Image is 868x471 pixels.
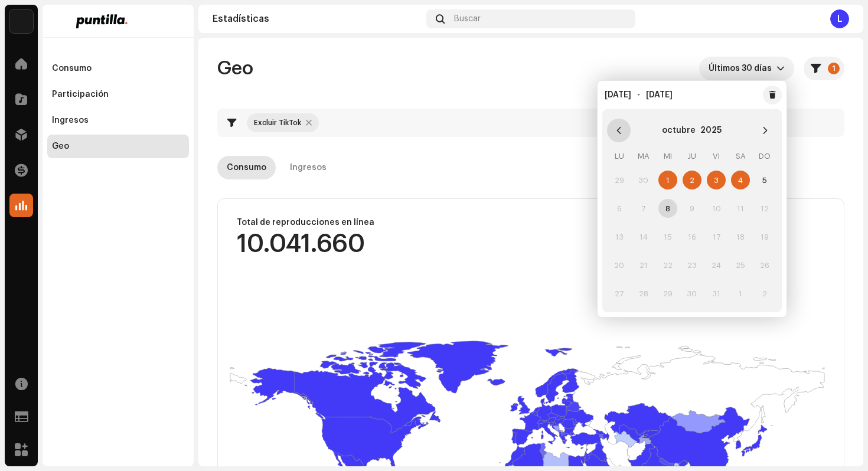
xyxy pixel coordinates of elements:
td: 16 [680,223,704,251]
td: 7 [631,194,655,223]
td: 11 [729,194,753,223]
td: 29 [655,279,680,308]
span: VI [713,152,720,160]
td: 1 [655,166,680,194]
div: Estadísticas [213,14,422,24]
span: LU [615,152,624,160]
td: 29 [607,166,631,194]
td: 10 [704,194,729,223]
p-badge: 1 [828,63,840,74]
div: Ingresos [52,116,89,125]
td: 5 [753,166,777,194]
td: 27 [607,279,631,308]
td: 3 [704,166,729,194]
re-m-nav-item: Consumo [47,57,189,80]
span: [DATE] [605,91,631,99]
td: 30 [631,166,655,194]
td: 1 [729,279,753,308]
td: 19 [753,223,777,251]
span: Geo [217,57,253,80]
div: Choose Date [602,109,782,312]
span: 5 [755,171,774,189]
span: SA [736,152,746,160]
span: Buscar [454,14,481,24]
re-m-nav-item: Participación [47,83,189,106]
td: 12 [753,194,777,223]
td: 21 [631,251,655,279]
td: 2 [680,166,704,194]
button: Previous Month [607,119,631,142]
td: 22 [655,251,680,279]
td: 9 [680,194,704,223]
span: MI [664,152,672,160]
div: Consumo [52,64,92,73]
td: 13 [607,223,631,251]
div: L [830,9,849,28]
td: 2 [753,279,777,308]
span: MA [638,152,650,160]
span: DO [759,152,771,160]
button: Choose Month [662,121,696,140]
td: 6 [607,194,631,223]
button: Next Month [753,119,777,142]
td: 15 [655,223,680,251]
td: 28 [631,279,655,308]
td: 17 [704,223,729,251]
td: 24 [704,251,729,279]
button: Choose Year [700,121,722,140]
td: 25 [729,251,753,279]
span: JU [688,152,696,160]
div: dropdown trigger [776,57,785,80]
span: 3 [707,171,726,189]
img: a6437e74-8c8e-4f74-a1ce-131745af0155 [9,9,33,33]
td: 4 [729,166,753,194]
div: Ingresos [290,156,327,179]
div: Excluir TikTok [254,118,301,127]
div: Total de reproducciones en línea [237,218,374,227]
td: 30 [680,279,704,308]
div: Geo [52,142,69,151]
span: 4 [731,171,750,189]
button: 1 [804,57,844,80]
div: Participación [52,90,109,99]
td: 18 [729,223,753,251]
re-m-nav-item: Ingresos [47,109,189,132]
td: 31 [704,279,729,308]
td: 20 [607,251,631,279]
re-m-nav-item: Geo [47,135,189,158]
td: 26 [753,251,777,279]
span: 2 [683,171,701,189]
div: Consumo [227,156,266,179]
td: 14 [631,223,655,251]
span: - [637,91,640,99]
span: 1 [658,171,677,189]
span: Últimos 30 días [709,57,776,80]
td: 23 [680,251,704,279]
td: 8 [655,194,680,223]
span: [DATE] [646,91,673,99]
